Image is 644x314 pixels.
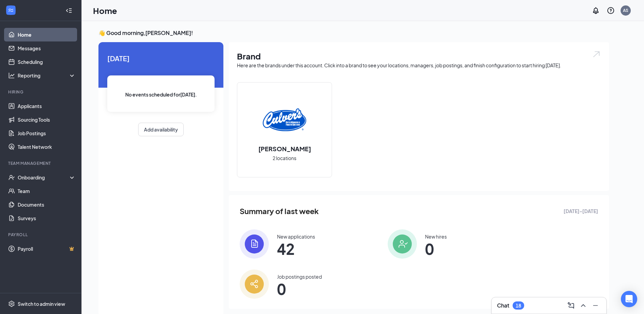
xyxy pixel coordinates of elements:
span: No events scheduled for [DATE] . [125,91,197,98]
a: Job Postings [18,126,76,140]
div: 18 [516,303,521,309]
div: New applications [277,233,315,240]
h3: Chat [497,302,509,309]
span: 2 locations [273,154,296,162]
svg: Collapse [66,7,72,14]
img: icon [240,229,269,259]
svg: Analysis [8,72,15,79]
img: icon [240,269,269,299]
span: 0 [277,283,322,295]
a: Talent Network [18,140,76,154]
svg: Notifications [592,6,600,15]
div: Hiring [8,89,74,95]
button: ComposeMessage [566,300,576,311]
svg: Minimize [591,301,600,310]
a: Home [18,28,76,41]
div: Here are the brands under this account. Click into a brand to see your locations, managers, job p... [237,62,601,69]
svg: UserCheck [8,174,15,181]
img: open.6027fd2a22e1237b5b06.svg [592,50,601,58]
svg: Settings [8,300,15,307]
a: Scheduling [18,55,76,69]
svg: WorkstreamLogo [7,7,14,14]
div: Open Intercom Messenger [621,291,637,307]
a: Applicants [18,99,76,113]
div: Team Management [8,160,74,166]
div: Reporting [18,72,76,79]
div: Switch to admin view [18,300,65,307]
span: [DATE] [107,53,215,64]
img: Culver's [263,98,306,142]
a: Surveys [18,211,76,225]
div: New hires [425,233,447,240]
div: AS [623,7,628,13]
h1: Home [93,5,117,16]
svg: ComposeMessage [567,301,575,310]
a: Team [18,184,76,198]
button: ChevronUp [578,300,589,311]
span: [DATE] - [DATE] [564,207,598,215]
span: Summary of last week [240,205,319,217]
span: 42 [277,243,315,255]
svg: ChevronUp [579,301,587,310]
button: Add availability [138,123,184,136]
div: Payroll [8,232,74,238]
h1: Brand [237,50,601,62]
img: icon [388,229,417,259]
a: Documents [18,198,76,211]
div: Onboarding [18,174,70,181]
span: 0 [425,243,447,255]
button: Minimize [590,300,601,311]
a: PayrollCrown [18,242,76,256]
div: Job postings posted [277,273,322,280]
h3: 👋 Good morning, [PERSON_NAME] ! [98,29,609,37]
h2: [PERSON_NAME] [252,144,318,153]
svg: QuestionInfo [607,6,615,15]
a: Sourcing Tools [18,113,76,126]
a: Messages [18,41,76,55]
